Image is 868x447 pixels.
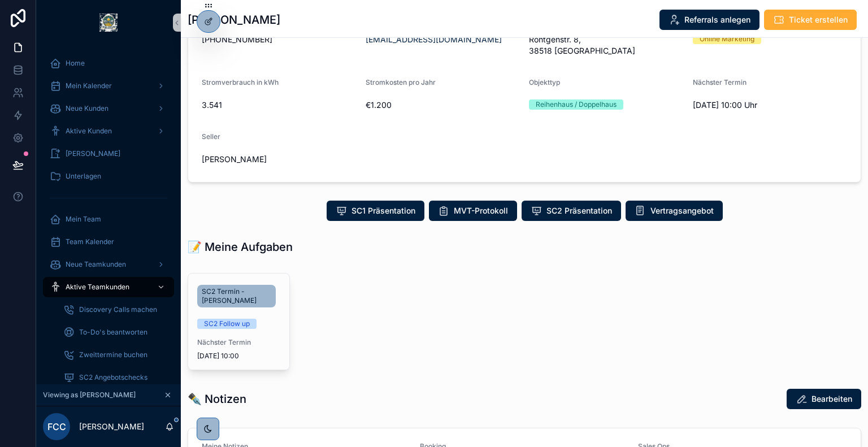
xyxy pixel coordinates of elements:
[43,76,174,96] a: Mein Kalender
[43,53,174,73] a: Home
[79,421,144,432] p: [PERSON_NAME]
[659,10,759,30] button: Referrals anlegen
[188,391,246,407] h1: ✒️ Notizen
[700,34,754,44] div: Online Marketing
[197,338,280,347] span: Nächster Termin
[79,373,147,382] span: SC2 Angebotschecks
[529,78,560,86] span: Objekttyp
[626,201,723,221] button: Vertragsangebot
[188,239,293,255] h1: 📝 Meine Aufgaben
[789,14,848,25] span: Ticket erstellen
[764,10,857,30] button: Ticket erstellen
[202,287,271,305] span: SC2 Termin - [PERSON_NAME]
[197,351,280,361] span: [DATE] 10:00
[66,127,112,136] span: Aktive Kunden
[99,14,118,32] img: App logo
[197,285,276,307] a: SC2 Termin - [PERSON_NAME]
[57,367,174,388] a: SC2 Angebotschecks
[366,99,520,111] span: €1.200
[546,205,612,216] span: SC2 Präsentation
[66,172,101,181] span: Unterlagen
[66,81,112,90] span: Mein Kalender
[43,209,174,229] a: Mein Team
[57,322,174,342] a: To-Do's beantworten
[43,144,174,164] a: [PERSON_NAME]
[43,121,174,141] a: Aktive Kunden
[66,260,126,269] span: Neue Teamkunden
[66,283,129,292] span: Aktive Teamkunden
[693,78,747,86] span: Nächster Termin
[351,205,415,216] span: SC1 Präsentation
[79,305,157,314] span: Discovery Calls machen
[693,99,848,111] span: [DATE] 10:00 Uhr
[204,319,250,329] div: SC2 Follow up
[43,98,174,119] a: Neue Kunden
[43,232,174,252] a: Team Kalender
[327,201,424,221] button: SC1 Präsentation
[66,59,85,68] span: Home
[43,166,174,186] a: Unterlagen
[57,345,174,365] a: Zweittermine buchen
[366,34,502,45] a: [EMAIL_ADDRESS][DOMAIN_NAME]
[536,99,617,110] div: Reihenhaus / Doppelhaus
[650,205,714,216] span: Vertragsangebot
[454,205,508,216] span: MVT-Protokoll
[36,45,181,384] div: scrollable content
[43,277,174,297] a: Aktive Teamkunden
[57,300,174,320] a: Discovery Calls machen
[684,14,750,25] span: Referrals anlegen
[202,78,279,86] span: Stromverbrauch in kWh
[66,149,120,158] span: [PERSON_NAME]
[811,393,852,405] span: Bearbeiten
[188,12,280,28] h1: [PERSON_NAME]
[66,237,114,246] span: Team Kalender
[787,389,861,409] button: Bearbeiten
[202,132,220,141] span: Seller
[429,201,517,221] button: MVT-Protokoll
[47,420,66,433] span: FCC
[529,34,684,57] span: Röntgenstr. 8, 38518 [GEOGRAPHIC_DATA]
[43,390,136,400] span: Viewing as [PERSON_NAME]
[79,350,147,359] span: Zweittermine buchen
[43,254,174,275] a: Neue Teamkunden
[522,201,621,221] button: SC2 Präsentation
[366,78,436,86] span: Stromkosten pro Jahr
[202,34,357,45] span: [PHONE_NUMBER]
[79,328,147,337] span: To-Do's beantworten
[66,104,108,113] span: Neue Kunden
[66,215,101,224] span: Mein Team
[202,99,357,111] span: 3.541
[202,154,357,165] span: [PERSON_NAME]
